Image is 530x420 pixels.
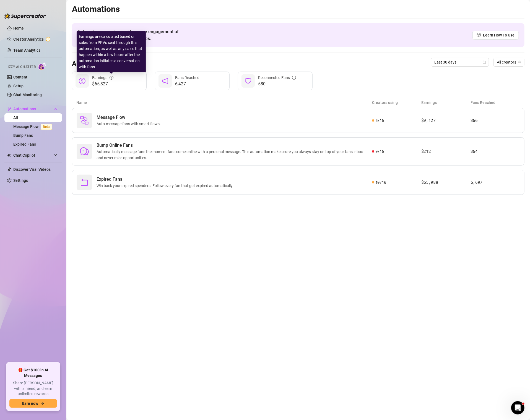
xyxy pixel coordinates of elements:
article: Creators using [372,99,421,106]
span: 580 [258,81,296,87]
h2: Automations [72,4,524,14]
a: Bump Fans [13,133,33,138]
a: Home [13,26,24,30]
article: 364 [471,148,520,155]
article: $55,988 [421,179,471,186]
span: heart [245,78,251,84]
span: team [518,61,521,64]
span: Automatically message fans the moment fans come online with a personal message. This automation m... [97,149,372,161]
h3: All Automations [72,59,119,68]
article: 5,697 [471,179,520,186]
span: rollback [80,178,89,187]
span: thunderbolt [7,107,12,111]
a: Creator Analytics exclamation-circle [13,35,58,44]
span: Automate messaging and Increase engagement of fans, send more personal messages. [77,28,184,42]
span: Message Flow [97,114,163,121]
a: Chat Monitoring [13,93,42,97]
span: 0 / 16 [375,148,384,154]
span: Auto-message fans with smart flows. [97,121,163,127]
span: info-circle [110,76,113,80]
span: Learn How To Use [483,32,515,38]
span: Last 30 days [434,58,486,66]
span: Automations [13,104,53,113]
a: Setup [13,84,24,88]
span: Expired Fans [97,176,236,183]
article: Earnings [422,99,471,106]
iframe: Intercom live chat [511,401,524,414]
img: AI Chatter [38,62,46,70]
span: 6,427 [175,81,199,87]
span: Beta [41,124,52,130]
span: $65,327 [92,81,113,87]
span: 10 / 16 [375,179,386,185]
span: Share [PERSON_NAME] with a friend, and earn unlimited rewards [9,380,57,397]
div: Earnings are calculated based on sales from PPVs sent through this automation, as well as any sal... [77,31,146,72]
span: info-circle [292,76,296,80]
a: Content [13,75,27,79]
button: Earn nowarrow-right [9,399,57,408]
a: Discover Viral Videos [13,167,51,172]
span: calendar [483,61,486,64]
span: comment [80,147,89,156]
span: Chat Copilot [13,151,53,160]
span: Win back your expired spenders. Follow every fan that got expired automatically. [97,183,236,189]
span: notification [162,78,168,84]
article: $9,127 [421,117,471,124]
a: Team Analytics [13,48,40,53]
span: Bump Online Fans [97,142,372,149]
img: Chat Copilot [7,153,11,157]
span: Izzy AI Chatter [8,64,36,70]
a: Learn How To Use [472,31,519,40]
div: Earnings [92,75,113,81]
span: All creators [497,58,521,66]
span: arrow-right [40,401,44,405]
article: $212 [421,148,471,155]
article: 366 [471,117,520,124]
span: Fans Reached [175,75,199,80]
a: Message FlowBeta [13,124,54,129]
span: 5 / 16 [375,117,384,124]
span: dollar [79,78,85,84]
article: Fans Reached [471,99,520,106]
a: Expired Fans [13,142,36,146]
img: logo-BBDzfeDw.svg [4,13,46,19]
div: Reconnected Fans [258,75,296,81]
a: All [13,116,18,120]
img: svg%3e [80,116,89,125]
span: read [477,33,481,37]
span: Earn now [22,401,38,406]
a: Settings [13,178,28,183]
article: Name [76,99,372,106]
span: 🎁 Get $100 in AI Messages [9,368,57,378]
